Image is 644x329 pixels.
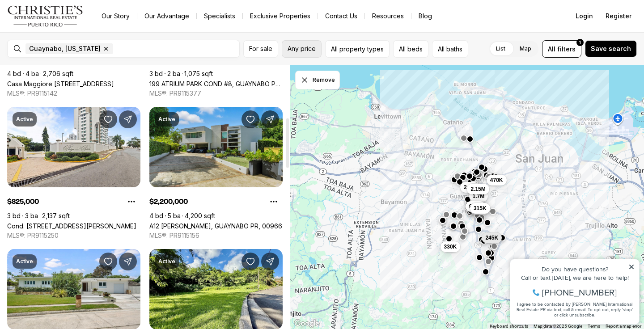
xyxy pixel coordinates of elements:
[158,258,175,265] p: Active
[441,241,461,252] button: 330K
[469,203,482,210] span: 995K
[460,182,479,193] button: 2.2M
[99,110,117,128] button: Save Property: Cond. Plaza del Prado 1203-A #1203-A
[490,177,503,184] span: 470K
[149,222,282,230] a: A12 PEDRO Y PEDROSA, GUAYNABO PR, 00966
[579,39,581,46] span: 1
[548,44,555,54] span: All
[16,116,33,123] p: Active
[474,205,487,212] span: 315K
[470,186,485,193] span: 2.15M
[557,44,576,54] span: filters
[261,253,279,270] button: Share Property
[489,41,513,57] label: List
[570,7,598,25] button: Login
[7,80,114,88] a: Casa Maggiore 400 CALLE UNIÓN #202, GUAYNABO PR, 00971
[469,190,488,201] button: 1.7M
[37,42,111,51] span: [PHONE_NUMBER]
[467,184,489,194] button: 2.15M
[487,175,507,186] button: 470K
[241,110,259,128] button: Save Property: A12 PEDRO Y PEDROSA
[243,10,318,22] a: Exclusive Properties
[9,29,129,35] div: Call or text [DATE], we are here to help!
[432,40,468,58] button: All baths
[149,80,283,88] a: 199 ATRIUM PARK COND #8, GUAYNABO PR, 00969
[119,110,137,128] button: Share Property
[464,184,476,191] span: 2.2M
[576,13,593,20] span: Login
[473,192,485,199] span: 1.7M
[282,40,322,58] button: Any price
[295,71,340,89] button: Dismiss drawing
[288,45,316,52] span: Any price
[94,10,137,22] a: Our Story
[261,110,279,128] button: Share Property
[7,222,136,230] a: Cond. Plaza del Prado 1203-A #1203-A, GUAYNABO PR, 00969
[470,203,490,214] button: 315K
[325,40,390,58] button: All property types
[393,40,428,58] button: All beds
[16,258,33,265] p: Active
[265,193,283,211] button: Property options
[466,201,486,212] button: 995K
[241,253,259,270] button: Save Property: Riverside Gated Community RIVERSIDE STREET
[411,10,439,22] a: Blog
[485,234,498,241] span: 245K
[7,5,84,27] img: logo
[29,45,101,52] span: Guaynabo, [US_STATE]
[444,243,457,250] span: 330K
[249,45,272,52] span: For sale
[513,41,538,57] label: Map
[482,232,502,243] button: 245K
[119,253,137,270] button: Share Property
[542,40,581,58] button: Allfilters1
[318,10,364,22] button: Contact Us
[585,40,637,57] button: Save search
[591,45,631,52] span: Save search
[243,40,278,58] button: For sale
[600,7,637,25] button: Register
[123,193,140,211] button: Property options
[9,20,129,26] div: Do you have questions?
[470,204,490,215] button: 825K
[99,253,117,270] button: Save Property:
[11,55,127,72] span: I agree to be contacted by [PERSON_NAME] International Real Estate PR via text, call & email. To ...
[158,116,175,123] p: Active
[606,13,631,20] span: Register
[197,10,242,22] a: Specialists
[137,10,196,22] a: Our Advantage
[365,10,411,22] a: Resources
